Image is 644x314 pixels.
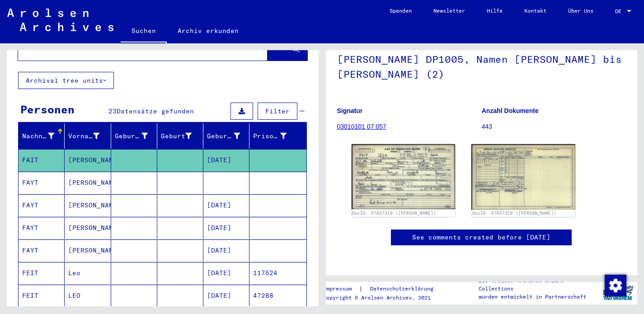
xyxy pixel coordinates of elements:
a: Suchen [121,20,167,43]
a: DocID: 67027316 ([PERSON_NAME]) [472,211,556,216]
mat-cell: [DATE] [203,285,249,307]
div: Personen [20,101,75,117]
div: Geburt‏ [161,131,192,141]
div: Geburt‏ [161,129,203,143]
mat-header-cell: Nachname [19,123,65,149]
p: 443 [482,122,626,131]
button: Archival tree units [18,72,114,89]
div: Prisoner # [253,129,297,143]
mat-cell: 47288 [249,285,306,307]
a: DocID: 67027316 ([PERSON_NAME]) [352,211,436,216]
a: Datenschutzerklärung [363,284,444,294]
div: Nachname [22,129,66,143]
mat-cell: [DATE] [203,149,249,171]
div: Nachname [22,131,54,141]
mat-cell: LEO [65,285,111,307]
mat-cell: FEIT [19,285,65,307]
img: yv_logo.png [601,281,635,304]
b: Anzahl Dokumente [482,107,539,114]
mat-cell: Leo [65,262,111,284]
mat-cell: [DATE] [203,262,249,284]
img: 001.jpg [352,144,456,209]
p: Copyright © Arolsen Archives, 2021 [323,294,444,302]
a: 03010101 07 057 [337,123,386,130]
a: Impressum [323,284,359,294]
button: Filter [258,103,297,120]
mat-header-cell: Geburtsname [111,123,157,149]
a: See comments created before [DATE] [412,233,550,242]
mat-cell: [PERSON_NAME] [65,149,111,171]
mat-cell: FAYT [19,239,65,262]
mat-cell: [PERSON_NAME] [65,172,111,194]
span: 23 [108,107,117,115]
p: Die Arolsen Archives Online-Collections [479,277,598,293]
div: Geburtsdatum [207,131,240,141]
mat-cell: 117524 [249,262,306,284]
mat-cell: FEIT [19,262,65,284]
mat-header-cell: Prisoner # [249,123,306,149]
div: Geburtsdatum [207,129,251,143]
div: Vorname [68,131,99,141]
mat-header-cell: Vorname [65,123,111,149]
mat-cell: [PERSON_NAME] [65,239,111,262]
div: Geburtsname [115,129,159,143]
mat-cell: FAYT [19,194,65,216]
mat-cell: [PERSON_NAME] [65,194,111,216]
mat-header-cell: Geburt‏ [157,123,203,149]
mat-cell: [DATE] [203,217,249,239]
div: | [323,284,444,294]
span: DE [615,8,625,14]
img: 002.jpg [471,144,575,210]
div: Prisoner # [253,131,286,141]
img: Zustimmung ändern [605,275,626,296]
p: wurden entwickelt in Partnerschaft mit [479,293,598,309]
mat-cell: FAYT [19,217,65,239]
mat-cell: [PERSON_NAME] [65,217,111,239]
span: Datensätze gefunden [117,107,194,115]
mat-header-cell: Geburtsdatum [203,123,249,149]
img: Arolsen_neg.svg [7,9,113,31]
mat-cell: FAIT [19,149,65,171]
span: Filter [265,107,290,115]
b: Signatur [337,107,363,114]
div: Vorname [68,129,110,143]
div: Zustimmung ändern [604,274,626,296]
h1: [PERSON_NAME] DP1005, Namen [PERSON_NAME] bis [PERSON_NAME] (2) [337,38,626,93]
mat-cell: FAYT [19,172,65,194]
div: Geburtsname [115,131,148,141]
mat-cell: [DATE] [203,194,249,216]
mat-cell: [DATE] [203,239,249,262]
a: Archiv erkunden [167,20,249,42]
